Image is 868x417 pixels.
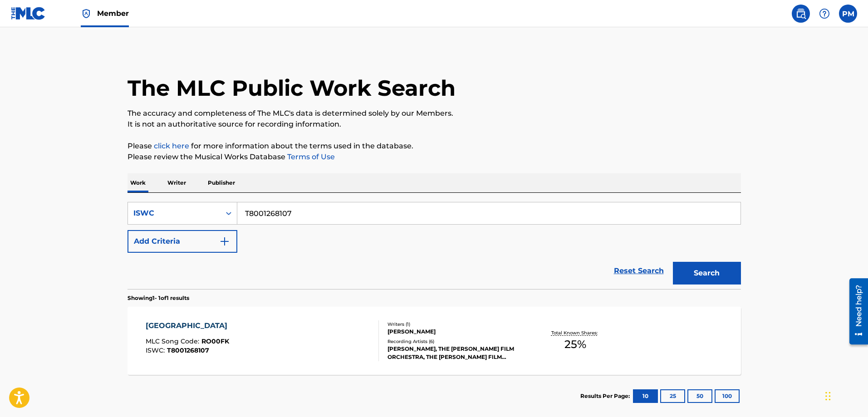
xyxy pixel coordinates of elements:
[201,337,229,345] span: RO00FK
[792,5,810,23] a: Public Search
[815,5,834,23] div: Help
[167,346,209,354] span: T8001268107
[11,7,46,20] img: MLC Logo
[128,152,741,162] p: Please review the Musical Works Database
[165,173,189,192] p: Writer
[128,202,741,289] form: Search Form
[128,307,741,375] a: [GEOGRAPHIC_DATA]MLC Song Code:RO00FKISWC:T8001268107Writers (1)[PERSON_NAME]Recording Artists (6...
[839,5,857,23] div: User Menu
[687,389,712,403] button: 50
[146,320,232,331] div: [GEOGRAPHIC_DATA]
[387,321,525,328] div: Writers ( 1 )
[81,8,92,19] img: Top Rightsholder
[795,8,806,19] img: search
[564,336,586,353] span: 25 %
[609,261,668,281] a: Reset Search
[551,329,600,336] p: Total Known Shares:
[633,389,658,403] button: 10
[580,392,632,400] p: Results Per Page:
[823,373,868,417] div: Chat-Widget
[387,328,525,336] div: [PERSON_NAME]
[285,152,335,161] a: Terms of Use
[660,389,685,403] button: 25
[146,337,201,345] span: MLC Song Code :
[387,345,525,361] div: [PERSON_NAME], THE [PERSON_NAME] FILM ORCHESTRA, THE [PERSON_NAME] FILM ORCHESTRA|[PERSON_NAME], ...
[823,373,868,417] iframe: Chat Widget
[146,346,167,354] span: ISWC :
[819,8,830,19] img: help
[843,275,868,348] iframe: Resource Center
[387,338,525,345] div: Recording Artists ( 6 )
[128,230,237,253] button: Add Criteria
[715,389,740,403] button: 100
[825,383,831,410] div: Ziehen
[205,173,238,192] p: Publisher
[128,141,741,152] p: Please for more information about the terms used in the database.
[97,8,129,19] span: Member
[673,262,741,285] button: Search
[154,142,189,150] a: click here
[128,74,456,102] h1: The MLC Public Work Search
[219,236,230,247] img: 9d2ae6d4665cec9f34b9.svg
[128,173,148,192] p: Work
[128,294,189,302] p: Showing 1 - 1 of 1 results
[133,208,215,219] div: ISWC
[128,108,741,119] p: The accuracy and completeness of The MLC's data is determined solely by our Members.
[128,119,741,130] p: It is not an authoritative source for recording information.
